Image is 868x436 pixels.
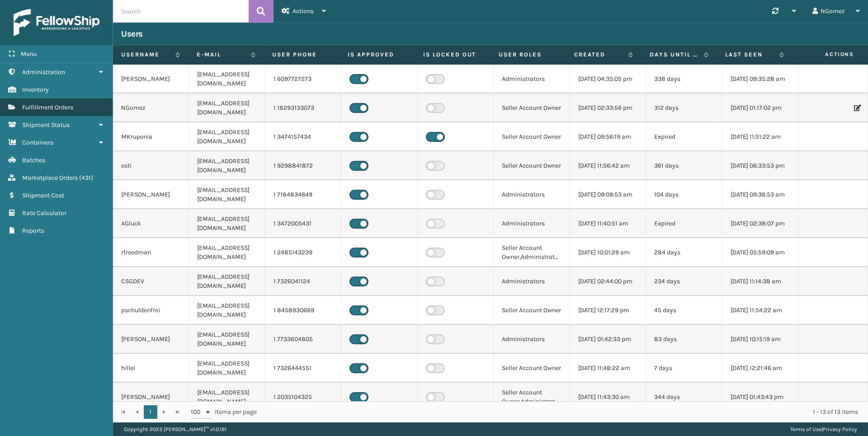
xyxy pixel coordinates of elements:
[265,354,341,383] td: 1 7326444551
[494,209,570,238] td: Administrators
[570,94,646,122] td: [DATE] 02:33:56 pm
[269,408,858,417] div: 1 - 13 of 13 items
[790,426,821,432] a: Terms of Use
[113,325,189,354] td: [PERSON_NAME]
[113,238,189,267] td: rfreedman
[22,121,70,129] span: Shipment Status
[570,296,646,325] td: [DATE] 12:17:29 pm
[265,209,341,238] td: 1 3472005431
[113,94,189,122] td: NGomez
[722,94,798,122] td: [DATE] 01:17:02 pm
[494,65,570,94] td: Administrators
[722,209,798,238] td: [DATE] 02:38:07 pm
[646,354,722,383] td: 7 days
[494,122,570,151] td: Seller Account Owner
[265,325,341,354] td: 1 7733604805
[22,156,45,164] span: Batches
[646,122,722,151] td: Expired
[265,122,341,151] td: 1 3474157434
[722,180,798,209] td: [DATE] 09:36:53 am
[722,267,798,296] td: [DATE] 11:14:38 am
[265,151,341,180] td: 1 9298841872
[113,65,189,94] td: [PERSON_NAME]
[189,296,265,325] td: [EMAIL_ADDRESS][DOMAIN_NAME]
[189,267,265,296] td: [EMAIL_ADDRESS][DOMAIN_NAME]
[570,180,646,209] td: [DATE] 09:09:53 am
[494,325,570,354] td: Administrators
[494,354,570,383] td: Seller Account Owner
[265,238,341,267] td: 1 2485143239
[722,238,798,267] td: [DATE] 05:59:09 am
[494,267,570,296] td: Administrators
[189,209,265,238] td: [EMAIL_ADDRESS][DOMAIN_NAME]
[113,122,189,151] td: MKrupenia
[189,151,265,180] td: [EMAIL_ADDRESS][DOMAIN_NAME]
[265,65,341,94] td: 1 6097727273
[265,94,341,122] td: 1 18293133073
[292,7,314,15] span: Actions
[79,174,93,182] span: ( 431 )
[348,51,406,59] label: Is Approved
[722,65,798,94] td: [DATE] 09:35:28 am
[646,94,722,122] td: 312 days
[189,325,265,354] td: [EMAIL_ADDRESS][DOMAIN_NAME]
[570,267,646,296] td: [DATE] 02:44:00 pm
[795,47,859,62] span: Actions
[574,51,624,59] label: Created
[22,103,73,111] span: Fulfillment Orders
[646,238,722,267] td: 284 days
[189,180,265,209] td: [EMAIL_ADDRESS][DOMAIN_NAME]
[722,383,798,412] td: [DATE] 01:43:43 pm
[646,267,722,296] td: 234 days
[22,174,78,182] span: Marketplace Orders
[494,180,570,209] td: Administrators
[494,296,570,325] td: Seller Account Owner
[646,151,722,180] td: 361 days
[113,267,189,296] td: CSGDEV
[570,65,646,94] td: [DATE] 04:35:05 pm
[790,422,857,436] div: |
[494,383,570,412] td: Seller Account Owner,Administrators
[189,238,265,267] td: [EMAIL_ADDRESS][DOMAIN_NAME]
[570,354,646,383] td: [DATE] 11:48:22 am
[646,296,722,325] td: 45 days
[722,151,798,180] td: [DATE] 06:33:53 pm
[423,51,482,59] label: Is Locked Out
[499,51,557,59] label: User Roles
[265,180,341,209] td: 1 7184834649
[189,94,265,122] td: [EMAIL_ADDRESS][DOMAIN_NAME]
[272,51,331,59] label: User phone
[646,383,722,412] td: 344 days
[22,139,53,146] span: Containers
[854,105,859,111] i: Edit
[646,65,722,94] td: 338 days
[191,408,204,417] span: 100
[570,325,646,354] td: [DATE] 01:42:33 pm
[197,51,246,59] label: E-mail
[22,192,64,199] span: Shipment Cost
[265,267,341,296] td: 1 7326041124
[570,122,646,151] td: [DATE] 09:56:19 am
[189,354,265,383] td: [EMAIL_ADDRESS][DOMAIN_NAME]
[494,238,570,267] td: Seller Account Owner,Administrators
[14,9,99,36] img: logo
[21,50,37,58] span: Menu
[121,51,171,59] label: Username
[22,68,65,76] span: Administration
[265,296,341,325] td: 1 8458930669
[22,209,66,217] span: Rate Calculator
[650,51,699,59] label: Days until password expires
[144,405,157,419] a: 1
[113,383,189,412] td: [PERSON_NAME]
[722,354,798,383] td: [DATE] 12:21:46 am
[570,238,646,267] td: [DATE] 10:01:29 am
[189,383,265,412] td: [EMAIL_ADDRESS][DOMAIN_NAME]
[191,405,257,419] span: items per page
[722,122,798,151] td: [DATE] 11:51:22 am
[494,94,570,122] td: Seller Account Owner
[189,122,265,151] td: [EMAIL_ADDRESS][DOMAIN_NAME]
[121,28,143,39] h3: Users
[823,426,857,432] a: Privacy Policy
[570,151,646,180] td: [DATE] 11:56:42 am
[646,325,722,354] td: 83 days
